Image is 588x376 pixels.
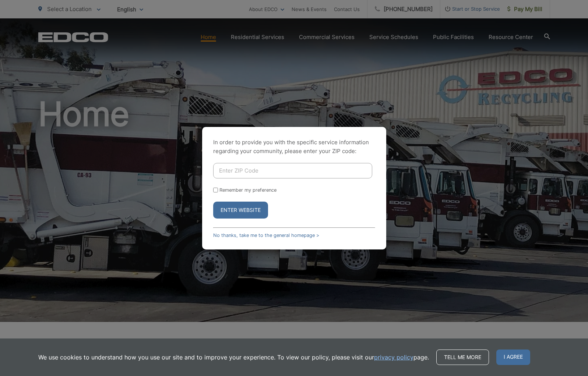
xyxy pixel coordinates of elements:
label: Remember my preference [219,187,277,193]
p: In order to provide you with the specific service information regarding your community, please en... [213,138,375,156]
a: privacy policy [374,353,413,362]
input: Enter ZIP Code [213,163,372,178]
button: Enter Website [213,202,268,219]
p: We use cookies to understand how you use our site and to improve your experience. To view our pol... [38,353,429,362]
a: Tell me more [436,350,489,365]
a: No thanks, take me to the general homepage > [213,233,319,238]
span: I agree [496,350,530,365]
